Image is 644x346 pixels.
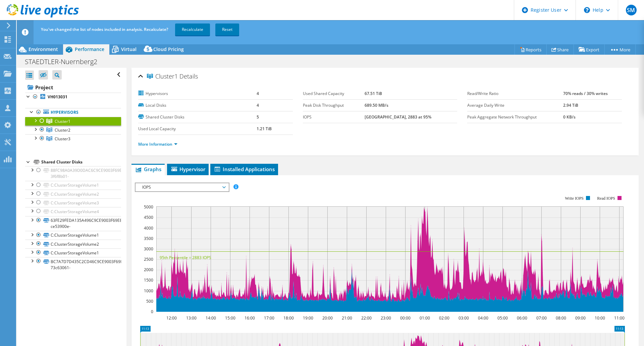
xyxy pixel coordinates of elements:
[147,73,178,80] span: Cluster1
[584,7,590,13] svg: \n
[517,315,527,321] text: 06:00
[467,114,563,120] label: Peak Aggregate Network Throughput
[214,166,275,172] span: Installed Applications
[48,94,67,100] b: VH013031
[138,141,177,147] a: More Information
[144,225,153,231] text: 4000
[420,315,430,321] text: 01:00
[467,90,563,97] label: Read/Write Ratio
[245,315,255,321] text: 16:00
[41,27,168,32] span: You've changed the list of nodes included in analysis. Recalculate?
[459,315,469,321] text: 03:00
[206,315,216,321] text: 14:00
[135,166,161,172] span: Graphs
[303,102,365,109] label: Peak Disk Throughput
[25,216,121,231] a: 63FE29FEDA135A496C9CE9003F69E816-ce53900e-
[186,315,197,321] text: 13:00
[144,204,153,210] text: 5000
[25,207,121,216] a: C:ClusterStorageVolume4
[565,196,584,201] text: Write IOPS
[138,90,257,97] label: Hypervisors
[361,315,372,321] text: 22:00
[55,136,70,142] span: Cluster3
[563,91,608,96] b: 70% reads / 30% writes
[25,166,121,181] a: 88FC98A0A39D0DAC6C9CE9003F69E816-3f6f8b01-
[597,196,615,201] text: Read IOPS
[604,44,636,55] a: More
[563,114,576,120] b: 0 KB/s
[25,134,121,143] a: Cluster3
[22,58,108,65] h1: STAEDTLER-Nuernberg2
[144,246,153,252] text: 3000
[41,158,121,166] div: Shared Cluster Disks
[25,93,121,101] a: VH013031
[25,126,121,134] a: Cluster2
[146,298,153,304] text: 500
[400,315,411,321] text: 00:00
[497,315,508,321] text: 05:00
[365,91,382,96] b: 67.51 TiB
[575,315,586,321] text: 09:00
[556,315,566,321] text: 08:00
[144,256,153,262] text: 2500
[166,315,177,321] text: 12:00
[25,231,121,240] a: C:ClusterStorageVolume1
[264,315,274,321] text: 17:00
[25,240,121,248] a: C:ClusterStorageVolume2
[546,44,574,55] a: Share
[478,315,488,321] text: 04:00
[515,44,547,55] a: Reports
[144,267,153,273] text: 2000
[439,315,449,321] text: 02:00
[303,315,313,321] text: 19:00
[225,315,235,321] text: 15:00
[574,44,605,55] a: Export
[144,288,153,294] text: 1000
[25,257,121,272] a: BC7A7D7D435C2CD46C9CE9003F69E816-73c63061-
[381,315,391,321] text: 23:00
[138,102,257,109] label: Local Disks
[55,127,70,133] span: Cluster2
[25,198,121,207] a: C:ClusterStorageVolume3
[303,90,365,97] label: Used Shared Capacity
[25,82,121,93] a: Project
[365,102,388,108] b: 689.50 MB/s
[55,118,70,124] span: Cluster1
[595,315,605,321] text: 10:00
[614,315,625,321] text: 11:00
[144,214,153,220] text: 4500
[257,126,272,132] b: 1.21 TiB
[257,114,259,120] b: 5
[29,46,58,52] span: Environment
[144,236,153,241] text: 3500
[536,315,547,321] text: 07:00
[138,114,257,120] label: Shared Cluster Disks
[467,102,563,109] label: Average Daily Write
[179,72,198,80] span: Details
[215,23,239,36] a: Reset
[25,108,121,117] a: Hypervisors
[342,315,352,321] text: 21:00
[563,102,578,108] b: 2.94 TiB
[257,102,259,108] b: 4
[626,5,637,15] span: SM
[257,91,259,96] b: 4
[25,248,121,257] a: C:ClusterStorageVolume1
[25,190,121,198] a: C:ClusterStorageVolume2
[138,126,257,132] label: Used Local Capacity
[25,181,121,190] a: C:ClusterStorageVolume1
[139,183,225,191] span: IOPS
[144,277,153,283] text: 1500
[365,114,431,120] b: [GEOGRAPHIC_DATA], 2883 at 95%
[175,23,210,36] a: Recalculate
[170,166,205,172] span: Hypervisor
[151,309,153,314] text: 0
[303,114,365,120] label: IOPS
[153,46,184,52] span: Cloud Pricing
[160,255,211,260] text: 95th Percentile = 2883 IOPS
[121,46,137,52] span: Virtual
[75,46,104,52] span: Performance
[25,117,121,126] a: Cluster1
[322,315,333,321] text: 20:00
[283,315,294,321] text: 18:00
